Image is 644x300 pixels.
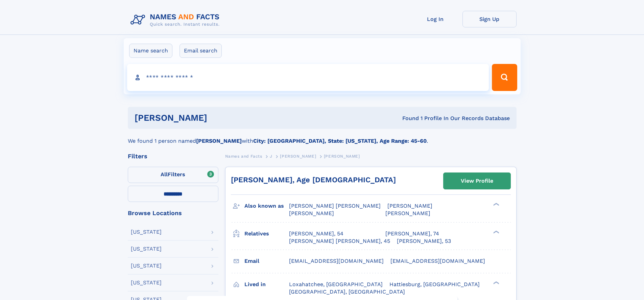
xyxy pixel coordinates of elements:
h3: Lived in [244,279,289,290]
span: [PERSON_NAME] [289,210,334,216]
label: Filters [128,167,218,183]
div: [US_STATE] [131,263,162,269]
span: [GEOGRAPHIC_DATA], [GEOGRAPHIC_DATA] [289,289,405,295]
b: City: [GEOGRAPHIC_DATA], State: [US_STATE], Age Range: 45-60 [253,138,427,144]
b: [PERSON_NAME] [196,138,242,144]
div: View Profile [461,173,493,189]
a: [PERSON_NAME], Age [DEMOGRAPHIC_DATA] [231,176,396,184]
a: [PERSON_NAME], 74 [385,230,439,237]
a: [PERSON_NAME] [280,152,316,160]
div: [US_STATE] [131,246,162,252]
span: Hattiesburg, [GEOGRAPHIC_DATA] [389,281,480,287]
a: [PERSON_NAME], 54 [289,230,343,237]
span: [PERSON_NAME] [280,154,316,159]
div: [US_STATE] [131,229,162,235]
div: Filters [128,153,218,159]
input: search input [127,64,489,91]
h1: [PERSON_NAME] [135,114,305,122]
div: Found 1 Profile In Our Records Database [305,115,510,122]
div: Browse Locations [128,210,218,216]
div: ❯ [492,230,500,234]
h3: Relatives [244,228,289,239]
h3: Also known as [244,200,289,212]
div: We found 1 person named with . [128,129,517,145]
span: [PERSON_NAME] [385,210,430,216]
img: Logo Names and Facts [128,11,225,29]
h3: Email [244,255,289,267]
span: Loxahatchee, [GEOGRAPHIC_DATA] [289,281,383,287]
label: Name search [129,44,172,58]
label: Email search [180,44,222,58]
a: Sign Up [462,11,517,27]
div: ❯ [492,202,500,207]
span: [PERSON_NAME] [324,154,360,159]
span: [EMAIL_ADDRESS][DOMAIN_NAME] [289,258,384,264]
span: J [270,154,272,159]
a: J [270,152,272,160]
span: [EMAIL_ADDRESS][DOMAIN_NAME] [390,258,485,264]
a: Names and Facts [225,152,262,160]
span: [PERSON_NAME] [387,203,432,209]
button: Search Button [492,64,517,91]
a: View Profile [444,173,510,189]
a: [PERSON_NAME] [PERSON_NAME], 45 [289,237,390,245]
a: Log In [408,11,462,27]
span: [PERSON_NAME] [PERSON_NAME] [289,203,381,209]
span: All [161,171,168,178]
a: [PERSON_NAME], 53 [397,237,451,245]
div: [US_STATE] [131,280,162,285]
div: ❯ [492,280,500,285]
